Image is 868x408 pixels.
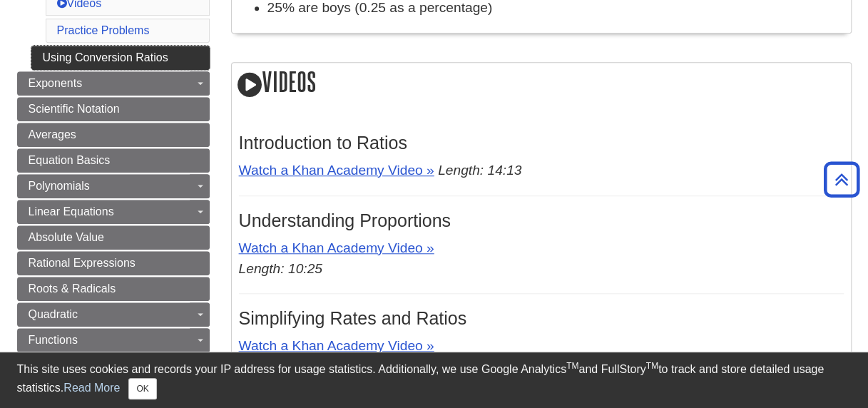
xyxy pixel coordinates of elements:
[63,382,120,394] a: Read More
[438,163,521,178] em: Length: 14:13
[17,302,210,327] a: Quadratic
[566,361,578,371] sup: TM
[239,308,844,329] h3: Simplifying Rates and Ratios
[29,205,114,218] span: Linear Equations
[17,225,210,250] a: Absolute Value
[819,170,864,189] a: Back to Top
[17,148,210,173] a: Equation Basics
[29,231,104,243] span: Absolute Value
[31,46,210,70] a: Using Conversion Ratios
[29,334,78,346] span: Functions
[29,257,136,269] span: Rational Expressions
[29,103,120,115] span: Scientific Notation
[239,210,844,231] h3: Understanding Proportions
[29,154,111,166] span: Equation Basics
[57,24,150,36] a: Practice Problems
[29,77,83,89] span: Exponents
[17,123,210,147] a: Averages
[29,180,90,192] span: Polynomials
[17,97,210,121] a: Scientific Notation
[239,133,844,153] h3: Introduction to Ratios
[17,71,210,96] a: Exponents
[646,361,658,371] sup: TM
[29,282,116,295] span: Roots & Radicals
[29,308,78,320] span: Quadratic
[17,277,210,301] a: Roots & Radicals
[17,251,210,275] a: Rational Expressions
[239,338,434,353] a: Watch a Khan Academy Video »
[17,328,210,352] a: Functions
[239,261,322,276] em: Length: 10:25
[29,128,76,141] span: Averages
[17,174,210,198] a: Polynomials
[17,361,852,399] div: This site uses cookies and records your IP address for usage statistics. Additionally, we use Goo...
[17,200,210,224] a: Linear Equations
[239,240,434,255] a: Watch a Khan Academy Video »
[232,63,851,103] h2: Videos
[128,378,156,399] button: Close
[239,163,434,178] a: Watch a Khan Academy Video »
